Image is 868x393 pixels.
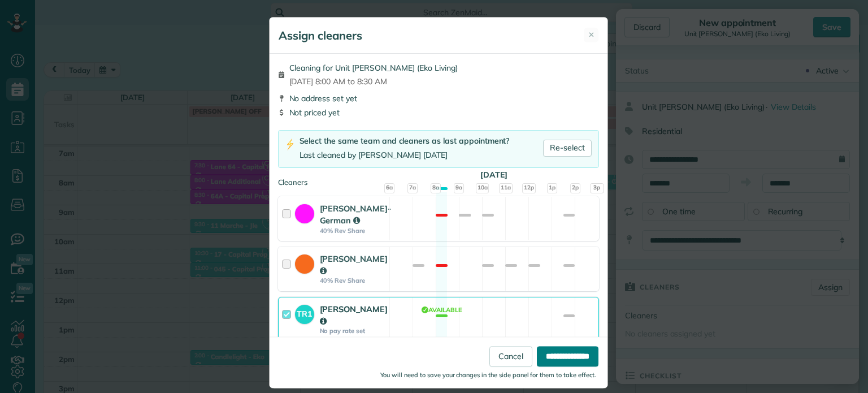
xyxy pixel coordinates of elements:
a: Re-select [543,140,592,157]
span: ✕ [588,29,594,40]
div: Last cleaned by [PERSON_NAME] [DATE] [300,149,510,161]
strong: No pay rate set [320,327,388,335]
div: Not priced yet [278,107,599,118]
small: You will need to save your changes in the side panel for them to take effect. [380,372,596,379]
div: Select the same team and cleaners as last appointment? [300,135,510,147]
strong: [PERSON_NAME] [320,304,388,326]
span: Cleaning for Unit [PERSON_NAME] (Eko Living) [289,62,458,74]
img: lightning-bolt-icon-94e5364df696ac2de96d3a42b8a9ff6ba979493684c50e6bbbcda72601fa0d29.png [285,139,295,150]
strong: [PERSON_NAME]-German [320,203,391,226]
div: No address set yet [278,93,599,104]
span: [DATE] 8:00 AM to 8:30 AM [289,76,458,87]
strong: 40% Rev Share [320,227,391,235]
h5: Assign cleaners [279,28,362,44]
strong: TR1 [295,305,314,320]
div: Cleaners [278,177,599,180]
strong: [PERSON_NAME] [320,253,388,276]
strong: 40% Rev Share [320,277,388,284]
a: Cancel [489,347,532,367]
